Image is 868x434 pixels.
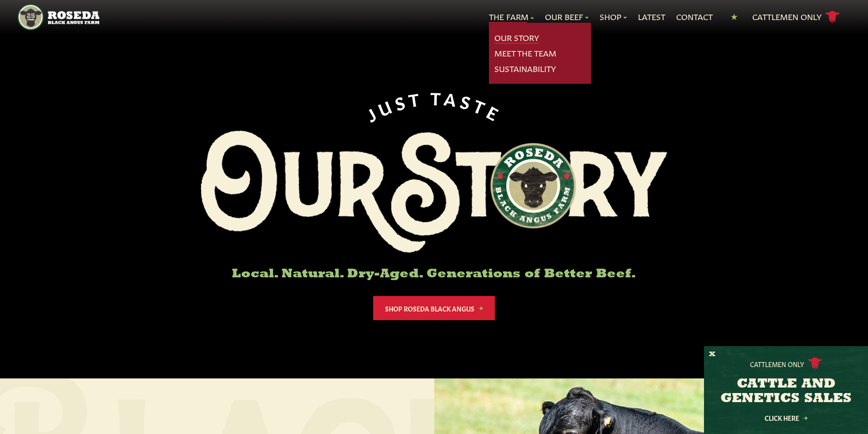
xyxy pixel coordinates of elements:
[459,91,477,112] span: S
[489,11,534,23] a: The Farm
[494,47,556,59] a: Meet The Team
[375,94,396,117] span: U
[638,11,665,23] a: Latest
[750,359,804,368] p: Cattlemen Only
[407,88,424,108] span: T
[752,9,840,25] a: Cattlemen Only
[472,95,492,117] span: T
[201,267,668,281] h6: Local. Natural. Dry-Aged. Generations of Better Beef.
[362,102,381,123] span: J
[709,350,715,359] button: X
[745,415,827,421] a: Click Here
[545,11,589,23] a: Our Beef
[431,87,445,106] span: T
[17,4,99,31] img: https://roseda.com/wp-content/uploads/2021/05/roseda-25-header.png
[600,11,627,23] a: Shop
[485,101,506,123] span: E
[676,11,713,23] a: Contact
[715,377,857,406] h3: CATTLE AND GENETICS SALES
[494,32,539,44] a: Our Story
[808,357,822,370] img: cattle-icon.svg
[443,88,461,108] span: A
[373,296,495,320] a: Shop Roseda Black Angus
[201,131,668,253] img: Roseda Black Aangus Farm
[494,63,556,75] a: Sustainability
[362,87,507,123] div: JUST TASTE
[392,90,410,111] span: S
